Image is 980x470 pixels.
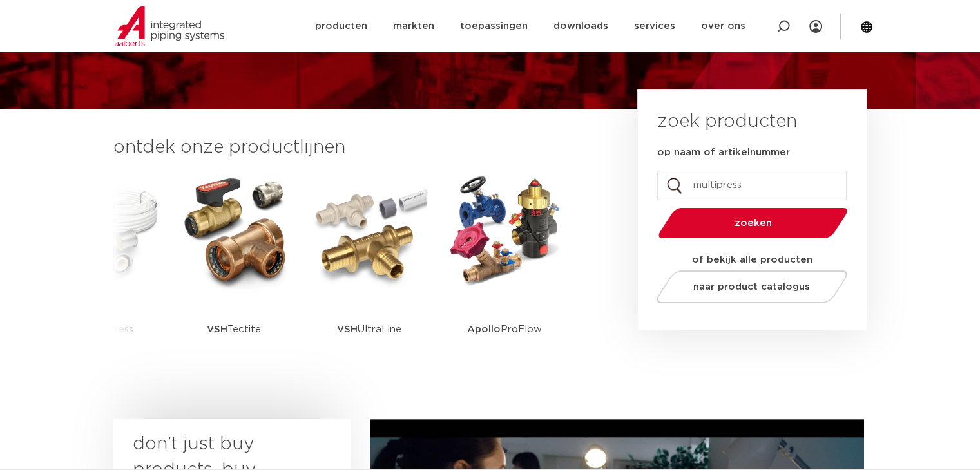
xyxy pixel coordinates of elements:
a: ApolloProFlow [447,173,562,370]
p: Tectite [207,289,261,370]
strong: VSH [207,324,227,334]
p: ProFlow [467,289,542,370]
a: naar product catalogus [653,270,850,303]
span: zoeken [691,218,814,228]
a: VSHUltraLine [311,173,427,370]
p: UltraLine [337,289,401,370]
button: zoeken [653,207,852,240]
strong: VSH [337,324,358,334]
h3: ontdek onze productlijnen [113,135,594,160]
h3: zoek producten [657,109,797,135]
a: VSHTectite [176,173,292,370]
span: naar product catalogus [693,282,810,292]
strong: of bekijk alle producten [692,255,812,265]
input: zoeken [657,171,847,200]
strong: Apollo [467,324,501,334]
label: op naam of artikelnummer [657,146,790,159]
